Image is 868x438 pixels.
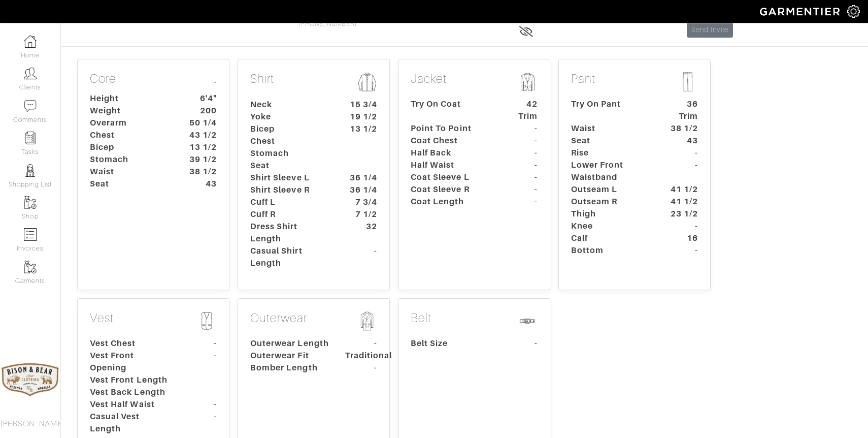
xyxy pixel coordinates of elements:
dt: Shirt Sleeve L [243,172,338,184]
dt: Bicep [82,141,177,153]
dt: - [498,122,545,135]
dt: 200 [177,105,224,117]
dt: 23 1/2 [658,208,706,220]
dt: - [498,337,545,350]
dt: Cuff R [243,208,338,221]
dt: Outseam R [563,196,658,208]
dt: 43 1/2 [177,129,224,141]
dt: Bomber Length [243,362,338,374]
dt: Cuff L [243,196,338,208]
img: garments-icon-b7da505a4dc4fd61783c78ac3ca0ef83fa9d6f193b1c9dc38574b1d14d53ca28.png [24,261,37,273]
dt: Calf [563,232,658,244]
dt: 36 1/4 [338,172,385,184]
dt: 36 Trim [658,98,706,122]
dt: Lower Front Waistband [563,159,658,183]
dt: Casual Vest Length [82,411,177,435]
dt: Overarm [82,117,177,129]
dt: Chest [82,129,177,141]
dt: Half Waist [403,159,498,171]
dt: - [658,220,706,232]
dt: Belt Size [403,337,498,350]
dt: Vest Front Opening [82,350,177,374]
img: msmt-outerwear-icon-6e29f5750d4cdef6b98a5ac249cac9e5d2bb121c07e0626b49a607c0bd6118f1.png [357,311,377,331]
img: msmt-belt-icon-8b23d7ce3d00d1b6c9c8b1a886640fa7bd1fea648a333409568eab2176660814.png [517,311,538,331]
dt: Bicep [243,123,338,135]
dt: - [338,337,385,350]
dt: Rise [563,147,658,159]
dt: Outerwear Length [243,337,338,350]
dt: Try On Pant [563,98,658,122]
dt: - [338,245,385,269]
dt: Outseam L [563,183,658,196]
dt: 38 1/2 [177,166,224,178]
dt: 19 1/2 [338,111,385,123]
dt: 50 1/4 [177,117,224,129]
img: dashboard-icon-dbcd8f5a0b271acd01030246c82b418ddd0df26cd7fceb0bd07c9910d44c42f6.png [24,35,37,48]
img: orders-icon-0abe47150d42831381b5fb84f609e132dff9fe21cb692f30cb5eec754e2cba89.png [24,228,37,241]
dt: Shirt Sleeve R [243,184,338,196]
dt: - [338,362,385,374]
dt: Stomach [82,153,177,166]
dt: Neck [243,99,338,111]
dt: - [498,147,545,159]
p: Belt [411,311,538,333]
dt: Seat [82,178,177,190]
dt: 42 Trim [498,98,545,122]
dt: Chest [243,135,338,147]
dt: 39 1/2 [177,153,224,166]
dt: Waist [563,122,658,135]
img: reminder-icon-8004d30b9f0a5d33ae49ab947aed9ed385cf756f9e5892f1edd6e32f2345188e.png [24,132,37,144]
dt: Coat Length [403,196,498,208]
dt: - [498,171,545,183]
dt: Yoke [243,111,338,123]
dt: Dress Shirt Length [243,221,338,245]
dt: Coat Sleeve R [403,183,498,196]
dt: - [498,183,545,196]
img: msmt-pant-icon-b5f0be45518e7579186d657110a8042fb0a286fe15c7a31f2bf2767143a10412.png [678,72,698,92]
dt: - [177,411,224,435]
dt: Point To Point [403,122,498,135]
dt: Thigh [563,208,658,220]
p: Outerwear [250,311,377,333]
dt: 16 [658,232,706,244]
img: stylists-icon-eb353228a002819b7ec25b43dbf5f0378dd9e0616d9560372ff212230b889e62.png [24,164,37,177]
dt: 6'4" [177,92,224,105]
dt: - [658,159,706,183]
dt: Height [82,92,177,105]
img: comment-icon-a0a6a9ef722e966f86d9cbdc48e553b5cf19dbc54f86b18d962a5391bc8f6eb6.png [24,100,37,112]
dt: Coat Chest [403,135,498,147]
dt: Bottom [563,244,658,257]
dt: 43 [177,178,224,190]
dt: 36 1/4 [338,184,385,196]
img: msmt-shirt-icon-3af304f0b202ec9cb0a26b9503a50981a6fda5c95ab5ec1cadae0dbe11e5085a.png [357,72,377,92]
dt: Coat Sleeve L [403,171,498,183]
img: garmentier-logo-header-white-b43fb05a5012e4ada735d5af1a66efaba907eab6374d6393d1fbf88cb4ef424d.png [755,3,847,20]
dt: 43 [658,135,706,147]
p: Vest [90,311,217,333]
dt: - [177,398,224,411]
dt: 13 1/2 [338,123,385,135]
img: msmt-jacket-icon-80010867aa4725b62b9a09ffa5103b2b3040b5cb37876859cbf8e78a4e2258a7.png [517,72,538,92]
dt: - [498,196,545,208]
dt: Stomach [243,147,338,160]
dt: 13 1/2 [177,141,224,153]
dt: Casual Shirt Length [243,245,338,269]
dt: Weight [82,105,177,117]
dt: 32 [338,221,385,245]
dt: - [177,350,224,374]
dt: Vest Chest [82,337,177,350]
dt: - [498,159,545,171]
dt: Vest Half Waist [82,398,177,411]
dt: 38 1/2 [658,122,706,135]
img: clients-icon-6bae9207a08558b7cb47a8932f037763ab4055f8c8b6bfacd5dc20c3e0201464.png [24,67,37,80]
dt: Seat [243,160,338,172]
dt: 41 1/2 [658,183,706,196]
dt: Try On Coat [403,98,498,122]
dt: Traditional [338,350,385,362]
dt: Seat [563,135,658,147]
dt: Waist [82,166,177,178]
dt: Vest Front Length [82,374,177,386]
dt: Vest Back Length [82,386,177,398]
dt: Knee [563,220,658,232]
dt: Outerwear Fit [243,350,338,362]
